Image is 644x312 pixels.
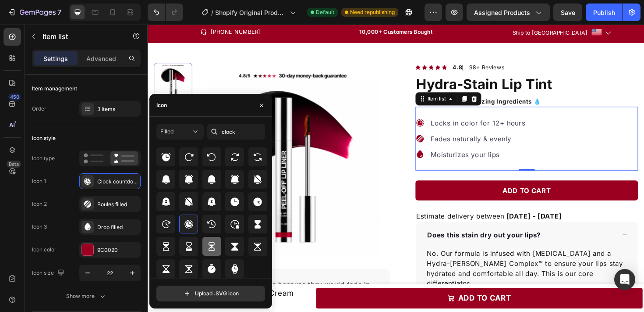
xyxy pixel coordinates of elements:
div: Publish [593,8,615,17]
p: "I've thrown away so many stains because they would fade in the middle and leave that weird ring.... [18,270,245,312]
button: Add to cart [283,165,519,186]
p: Settings [43,54,68,63]
div: Drop filled [97,223,138,231]
p: Ship to [GEOGRAPHIC_DATA] [386,4,466,13]
div: Icon type [32,154,55,162]
div: Rich Text Editor. Editing area: main [298,97,401,111]
span: Default [316,8,334,16]
div: Icon style [32,134,56,142]
button: add to cart [178,279,524,300]
div: Icon size [32,267,66,279]
p: 10,000+ Customers Bought [183,4,343,12]
span: Estimate delivery between [284,198,378,207]
button: Filled [156,124,204,140]
div: Rich Text Editor. Editing area: main [298,114,401,127]
div: Icon 1 [32,177,46,185]
div: Boules filled [97,201,138,208]
div: Clock countdown filled [97,178,138,186]
div: Undo/Redo [148,4,183,21]
p: Item list [42,31,117,42]
p: Advanced [86,54,116,63]
div: Icon [156,101,167,109]
span: Save [561,9,575,16]
div: Icon 3 [32,223,47,231]
button: Upload .SVG icon [156,286,265,301]
p: Moisturizes your lips [300,132,400,143]
button: 7 [4,4,65,21]
div: Add to cart [375,170,427,181]
div: Show more [66,292,107,301]
p: ⎸ 98+ Reviews [323,41,378,50]
strong: 4+ Powerful Moisturizing Ingredients 💧 [284,77,416,85]
span: Assigned Products [474,8,530,17]
div: Open Intercom Messenger [614,269,635,290]
p: No. Our formula is infused with [MEDICAL_DATA] and a Hydra-[PERSON_NAME] Complex™ to ensure your ... [295,237,507,279]
div: Order [32,105,46,113]
span: Shopify Original Product Template [215,8,286,17]
p: 7 [57,7,61,18]
div: 3 items [97,105,138,113]
p: Fades naturally & evenly [300,115,400,126]
button: Show more [32,288,141,304]
div: Icon 2 [32,200,47,208]
div: Rich Text Editor. Editing area: main [298,131,401,144]
span: Filled [160,128,173,135]
button: Publish [586,4,623,21]
span: Need republishing [350,8,395,16]
span: / [211,8,213,17]
input: Search icon [207,124,265,140]
p: Locks in color for 12+ hours [300,99,400,109]
img: Alt Image [470,4,481,11]
div: 450 [8,93,21,100]
div: Beta [7,161,21,168]
div: Item management [32,85,77,93]
p: [PHONE_NUMBER] [67,4,119,12]
div: add to cart [329,284,385,295]
div: 9C0020 [97,246,138,254]
div: Upload .SVG icon [183,289,239,298]
h1: Sequelle™ Old Scar Fading Cream [19,277,156,291]
div: Rich Text Editor. Editing area: main [283,75,519,87]
iframe: Design area [148,25,644,312]
span: [DATE] - [DATE] [380,198,439,207]
h1: Hydra-Stain Lip Tint [283,51,519,75]
strong: Does this stain dry out your lips? [296,218,416,227]
div: $19.99 [19,291,156,302]
div: Item list [294,75,317,82]
strong: 4.8 [323,42,333,49]
button: Save [553,4,582,21]
button: Assigned Products [467,4,550,21]
div: Icon color [32,246,57,254]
